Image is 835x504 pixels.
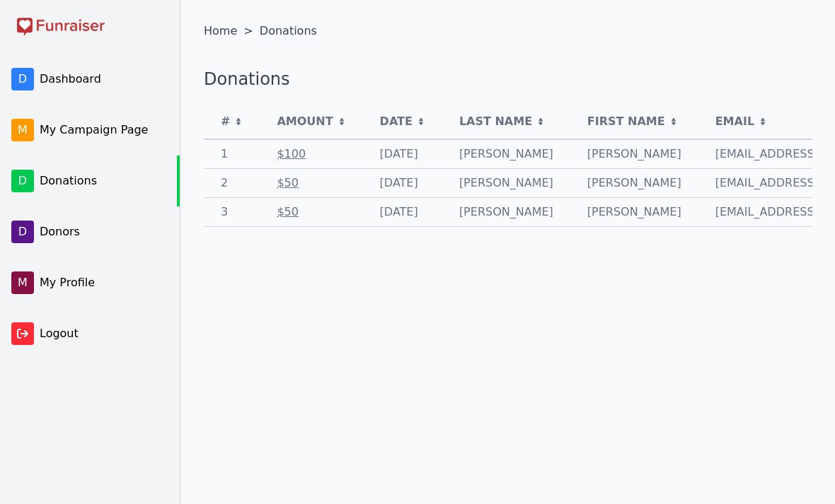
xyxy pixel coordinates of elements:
a: View the donation details from Tiffany Cooper. [277,176,299,189]
span: D [11,170,34,192]
span: Tiffany [587,175,681,192]
span: Logout [40,325,168,342]
span: Donations [257,23,320,45]
span: D [11,221,34,243]
span: Donors [40,223,166,240]
button: Date [380,113,425,130]
img: Funraiser logo [17,17,105,37]
span: [DATE] [380,205,418,218]
span: [DATE] [380,147,418,160]
span: 3 [221,204,243,221]
a: Home [204,23,240,45]
span: Donations [40,172,166,189]
button: Email [715,113,767,130]
button: Amount [277,113,345,130]
span: > [243,24,253,37]
button: Last Name [459,113,545,130]
span: Cooper [459,175,553,192]
span: D [11,68,34,90]
h1: Donations [204,68,812,90]
span: M [11,271,34,294]
button: First Name [587,113,678,130]
span: Dashboard [40,71,166,88]
a: View the donation details from Keith Lyons. [277,205,299,218]
span: Linda [587,146,681,163]
span: My Campaign Page [40,122,166,139]
span: 1 [221,146,243,163]
button: # [221,113,243,130]
a: View the donation details from Linda Lyons. [277,147,306,160]
nav: Breadcrumb [204,23,812,45]
span: My Profile [40,274,166,291]
span: Lyons [459,204,553,221]
span: Lyons [459,146,553,163]
span: 2 [221,175,243,192]
span: Keith [587,204,681,221]
span: M [11,119,34,141]
span: [DATE] [380,176,418,189]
